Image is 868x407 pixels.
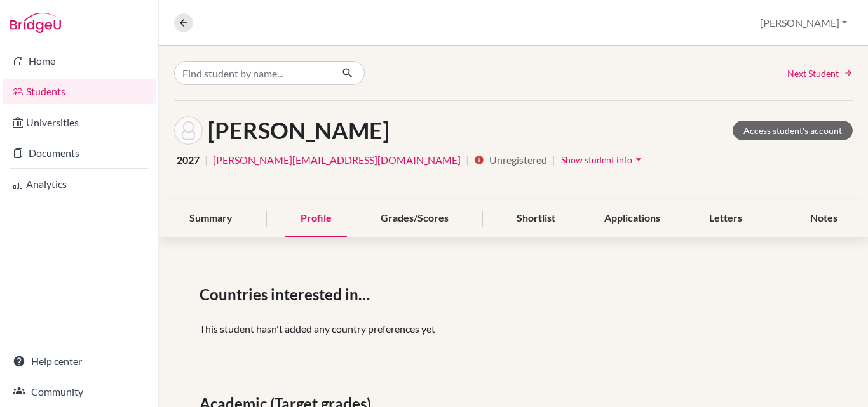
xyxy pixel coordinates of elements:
span: Show student info [561,154,632,165]
div: Profile [285,200,347,237]
img: Anna Bathori's avatar [174,116,203,145]
i: arrow_drop_down [632,153,645,166]
div: Summary [174,200,248,237]
a: Documents [3,140,156,166]
div: Notes [795,200,853,237]
img: Bridge-U [10,13,61,33]
a: Home [3,48,156,74]
a: Analytics [3,171,156,197]
span: | [552,152,555,168]
a: [PERSON_NAME][EMAIL_ADDRESS][DOMAIN_NAME] [213,152,461,168]
div: Letters [694,200,757,237]
span: Unregistered [489,152,547,168]
i: info [474,155,484,165]
a: Next Student [787,67,853,80]
span: Countries interested in… [200,283,375,306]
span: 2027 [177,152,200,168]
p: This student hasn't added any country preferences yet [200,321,827,337]
h1: [PERSON_NAME] [208,117,390,144]
span: | [205,152,208,168]
input: Find student by name... [174,61,332,85]
div: Grades/Scores [365,200,464,237]
button: Show student infoarrow_drop_down [560,150,646,170]
a: Help center [3,349,156,374]
span: | [466,152,469,168]
a: Students [3,79,156,104]
div: Shortlist [501,200,571,237]
button: [PERSON_NAME] [754,11,853,35]
a: Community [3,379,156,404]
a: Universities [3,110,156,135]
div: Applications [589,200,675,237]
a: Access student's account [733,121,853,140]
span: Next Student [787,67,839,80]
